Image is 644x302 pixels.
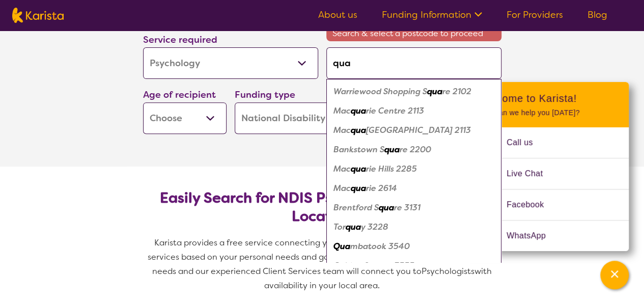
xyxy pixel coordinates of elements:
span: Call us [507,135,545,150]
img: Karista logo [12,8,64,23]
h2: Welcome to Karista! [478,92,617,104]
div: Quambatook 3540 [331,237,496,256]
button: Channel Menu [600,261,629,289]
div: Brentford Square 3131 [331,198,496,217]
ul: Choose channel [466,127,629,251]
em: qua [351,125,366,135]
span: Search & select a postcode to proceed [326,26,501,41]
span: Karista provides a free service connecting you with Psychologists and other disability services b... [148,237,499,277]
em: qua [427,86,442,97]
span: Psychologists [422,266,474,277]
input: Type [326,47,501,79]
a: About us [318,9,357,21]
div: Macquarie Park 2113 [331,121,496,140]
em: Golden S [333,260,369,271]
em: qua [369,260,384,271]
em: Mac [333,125,351,135]
div: Macquarie Hills 2285 [331,159,496,179]
em: Warriewood Shopping S [333,86,427,97]
em: qua [384,144,400,155]
em: re 2200 [400,144,431,155]
em: qua [351,105,366,116]
em: Bankstown S [333,144,384,155]
em: re 3131 [394,202,421,213]
em: qua [351,183,366,194]
em: rie 2614 [366,183,397,194]
em: y 3228 [361,222,388,232]
em: Brentford S [333,202,379,213]
em: rie Hills 2285 [366,163,417,174]
span: Facebook [507,197,556,212]
p: How can we help you [DATE]? [478,108,617,117]
div: Torquay 3228 [331,217,496,237]
div: Macquarie Centre 2113 [331,101,496,121]
em: [GEOGRAPHIC_DATA] 2113 [366,125,471,135]
em: rie Centre 2113 [366,105,424,116]
div: Warriewood Shopping Square 2102 [331,82,496,101]
div: Macquarie 2614 [331,179,496,198]
em: qua [346,222,361,232]
div: Golden Square 3555 [331,256,496,276]
label: Funding type [235,89,295,101]
em: Mac [333,163,351,174]
label: Age of recipient [143,89,216,101]
em: qua [379,202,394,213]
span: Live Chat [507,166,555,181]
div: Bankstown Square 2200 [331,140,496,159]
a: Funding Information [382,9,482,21]
a: Blog [587,9,607,21]
em: Qua [333,241,350,252]
em: mbatook 3540 [350,241,410,252]
label: Service required [143,34,217,46]
div: Channel Menu [466,82,629,251]
h2: Easily Search for NDIS Psychologists by Need & Location [151,189,493,226]
a: Web link opens in a new tab. [466,221,629,251]
em: Tor [333,222,346,232]
em: Mac [333,105,351,116]
span: WhatsApp [507,228,558,243]
a: For Providers [507,9,563,21]
em: re 3555 [384,260,414,271]
em: re 2102 [442,86,471,97]
em: qua [351,163,366,174]
em: Mac [333,183,351,194]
